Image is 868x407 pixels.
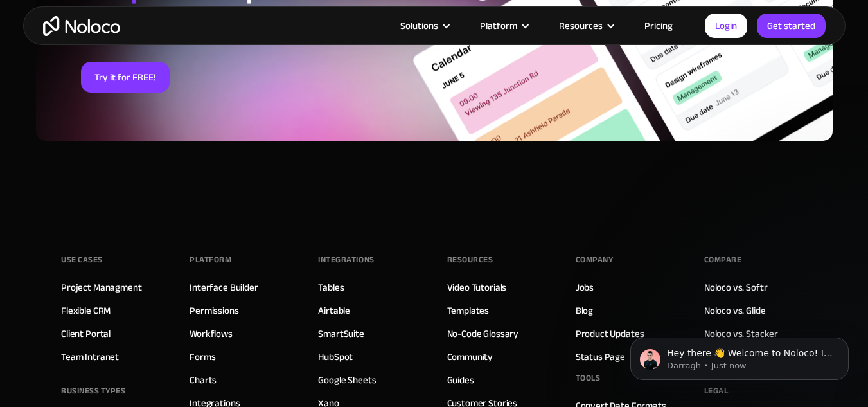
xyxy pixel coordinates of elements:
[576,368,601,388] div: Tools
[628,17,689,34] a: Pricing
[61,348,119,365] a: Team Intranet
[576,250,614,269] div: Company
[190,250,231,269] div: Platform
[318,348,353,365] a: HubSpot
[447,372,474,388] a: Guides
[81,62,170,93] a: Try it for FREE!
[190,279,258,296] a: Interface Builder
[61,279,141,296] a: Project Managment
[61,381,125,401] div: BUSINESS TYPES
[384,17,464,34] div: Solutions
[704,250,742,269] div: Compare
[43,16,120,36] a: home
[447,348,493,365] a: Community
[318,302,350,319] a: Airtable
[318,325,364,342] a: SmartSuite
[447,279,507,296] a: Video Tutorials
[190,372,217,388] a: Charts
[705,14,747,38] a: Login
[318,250,374,269] div: INTEGRATIONS
[190,302,238,319] a: Permissions
[61,250,103,269] div: Use Cases
[543,17,628,34] div: Resources
[318,279,344,296] a: Tables
[447,325,519,342] a: No-Code Glossary
[704,302,766,319] a: Noloco vs. Glide
[559,17,603,34] div: Resources
[757,14,826,38] a: Get started
[447,302,490,319] a: Templates
[190,348,215,365] a: Forms
[190,325,233,342] a: Workflows
[576,348,625,365] a: Status Page
[480,17,517,34] div: Platform
[400,17,438,34] div: Solutions
[61,325,111,342] a: Client Portal
[611,311,868,401] iframe: Intercom notifications message
[576,325,644,342] a: Product Updates
[704,279,768,296] a: Noloco vs. Softr
[61,302,111,319] a: Flexible CRM
[576,302,593,319] a: Blog
[576,279,594,296] a: Jobs
[318,372,376,388] a: Google Sheets
[464,17,543,34] div: Platform
[447,250,493,269] div: Resources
